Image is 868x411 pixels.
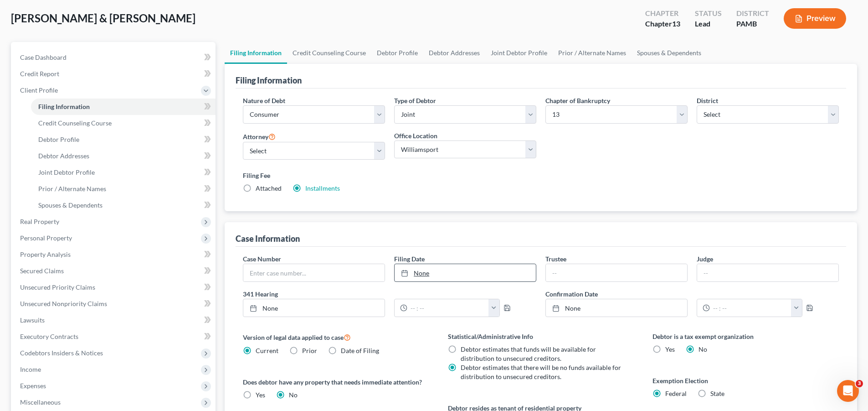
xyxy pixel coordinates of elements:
[856,380,863,387] span: 3
[665,345,675,353] span: Yes
[20,382,46,390] span: Expenses
[31,99,216,115] a: Filing Information
[20,365,41,373] span: Income
[289,391,298,399] span: No
[645,19,680,29] div: Chapter
[256,184,282,192] span: Attached
[710,299,791,317] input: -- : --
[545,254,566,264] label: Trustee
[461,345,596,362] span: Debtor estimates that funds will be available for distribution to unsecured creditors.
[11,11,195,25] span: [PERSON_NAME] & [PERSON_NAME]
[695,19,722,29] div: Lead
[38,103,90,110] span: Filing Information
[697,254,713,264] label: Judge
[13,312,216,328] a: Lawsuits
[20,267,64,275] span: Secured Claims
[20,218,59,225] span: Real Property
[13,263,216,279] a: Secured Claims
[13,49,216,66] a: Case Dashboard
[243,377,429,387] label: Does debtor have any property that needs immediate attention?
[20,70,59,78] span: Credit Report
[837,380,859,402] iframe: Intercom live chat
[20,250,71,258] span: Property Analysis
[243,332,429,343] label: Version of legal data applied to case
[20,316,45,324] span: Lawsuits
[243,171,839,180] label: Filing Fee
[38,201,103,209] span: Spouses & Dependents
[20,53,67,61] span: Case Dashboard
[545,96,610,105] label: Chapter of Bankruptcy
[13,296,216,312] a: Unsecured Nonpriority Claims
[546,264,687,281] input: --
[371,42,423,64] a: Debtor Profile
[710,390,724,397] span: State
[256,391,265,399] span: Yes
[736,8,769,19] div: District
[38,152,89,160] span: Debtor Addresses
[287,42,371,64] a: Credit Counseling Course
[20,300,107,307] span: Unsecured Nonpriority Claims
[395,264,536,281] a: None
[243,131,276,142] label: Attorney
[243,264,385,281] input: Enter case number...
[672,19,680,28] span: 13
[697,264,838,281] input: --
[695,8,722,19] div: Status
[394,96,436,105] label: Type of Debtor
[31,148,216,164] a: Debtor Addresses
[423,42,485,64] a: Debtor Addresses
[394,254,425,264] label: Filing Date
[31,164,216,181] a: Joint Debtor Profile
[31,115,216,131] a: Credit Counseling Course
[225,42,287,64] a: Filing Information
[243,96,285,105] label: Nature of Debt
[31,181,216,197] a: Prior / Alternate Names
[784,8,846,29] button: Preview
[407,299,489,317] input: -- : --
[20,349,103,357] span: Codebtors Insiders & Notices
[485,42,553,64] a: Joint Debtor Profile
[243,299,385,317] a: None
[31,131,216,148] a: Debtor Profile
[736,19,769,29] div: PAMB
[341,347,379,354] span: Date of Filing
[38,135,79,143] span: Debtor Profile
[546,299,687,317] a: None
[13,66,216,82] a: Credit Report
[13,279,216,296] a: Unsecured Priority Claims
[20,283,95,291] span: Unsecured Priority Claims
[20,234,72,242] span: Personal Property
[236,75,302,86] div: Filing Information
[236,233,300,244] div: Case Information
[645,8,680,19] div: Chapter
[652,376,839,385] label: Exemption Election
[20,86,58,94] span: Client Profile
[448,332,634,341] label: Statistical/Administrative Info
[20,333,78,340] span: Executory Contracts
[243,254,281,264] label: Case Number
[13,328,216,345] a: Executory Contracts
[256,347,278,354] span: Current
[632,42,707,64] a: Spouses & Dependents
[38,185,106,192] span: Prior / Alternate Names
[665,390,687,397] span: Federal
[238,289,541,299] label: 341 Hearing
[553,42,632,64] a: Prior / Alternate Names
[461,364,621,380] span: Debtor estimates that there will be no funds available for distribution to unsecured creditors.
[697,96,718,105] label: District
[38,119,112,127] span: Credit Counseling Course
[394,131,437,140] label: Office Location
[699,345,707,353] span: No
[20,398,61,406] span: Miscellaneous
[305,184,340,192] a: Installments
[13,246,216,263] a: Property Analysis
[31,197,216,213] a: Spouses & Dependents
[541,289,843,299] label: Confirmation Date
[38,168,95,176] span: Joint Debtor Profile
[652,332,839,341] label: Debtor is a tax exempt organization
[302,347,317,354] span: Prior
